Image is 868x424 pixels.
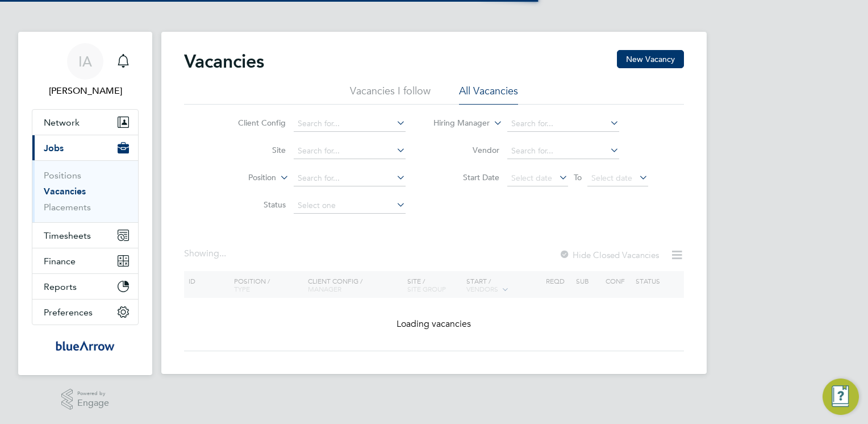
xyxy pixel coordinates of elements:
input: Search for... [294,116,406,132]
input: Search for... [294,171,406,186]
button: Finance [32,248,138,273]
span: Jobs [44,143,64,153]
span: Select date [511,173,552,183]
button: Reports [32,274,138,299]
label: Hide Closed Vacancies [559,250,659,260]
span: Select date [591,173,632,183]
button: Timesheets [32,223,138,248]
a: Positions [44,170,81,181]
span: Finance [44,256,76,267]
label: Start Date [434,172,499,182]
span: Network [44,117,80,128]
span: IA [78,54,92,69]
span: Reports [44,281,77,292]
input: Search for... [507,116,619,132]
label: Status [220,199,286,210]
button: Preferences [32,300,138,325]
a: Powered byEngage [61,389,110,410]
label: Position [211,172,276,184]
input: Search for... [294,143,406,159]
label: Vendor [434,145,499,155]
button: Engage Resource Center [823,379,859,415]
button: New Vacancy [617,50,684,68]
a: IA[PERSON_NAME] [32,43,139,98]
img: bluearrow-logo-retina.png [56,336,115,355]
span: Iain Allen [32,84,139,98]
input: Search for... [507,143,619,159]
label: Site [220,145,286,155]
div: Showing [184,248,228,260]
label: Hiring Manager [424,118,490,129]
li: Vacancies I follow [350,84,431,105]
a: Vacancies [44,186,86,197]
span: Preferences [44,307,93,318]
span: Powered by [77,389,109,398]
button: Jobs [32,135,138,160]
div: Jobs [32,160,138,222]
a: Go to home page [32,336,139,355]
label: Client Config [220,118,286,128]
span: ... [219,248,226,259]
button: Network [32,110,138,135]
h2: Vacancies [184,50,264,73]
input: Select one [294,198,406,214]
span: Engage [77,398,109,408]
span: To [570,170,585,185]
nav: Main navigation [18,32,152,375]
li: All Vacancies [459,84,518,105]
span: Timesheets [44,230,91,241]
a: Placements [44,202,91,213]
